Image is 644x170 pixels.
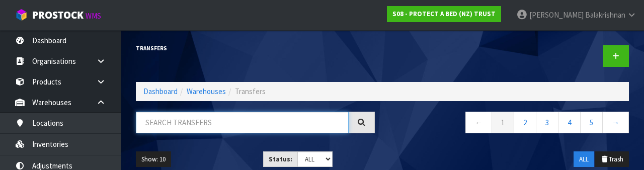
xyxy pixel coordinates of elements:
[86,11,101,21] small: WMS
[602,112,629,133] a: →
[536,112,558,133] a: 3
[15,9,28,21] img: cube-alt.png
[574,151,594,167] button: ALL
[269,155,292,163] strong: Status:
[136,112,349,133] input: Search transfers
[136,151,171,167] button: Show: 10
[585,10,625,20] span: Balakrishnan
[465,112,492,133] a: ←
[595,151,629,167] button: Trash
[136,45,375,51] h1: Transfers
[529,10,584,20] span: [PERSON_NAME]
[187,87,226,96] a: Warehouses
[143,87,178,96] a: Dashboard
[580,112,603,133] a: 5
[392,10,496,18] strong: S08 - PROTECT A BED (NZ) TRUST
[235,87,266,96] span: Transfers
[514,112,536,133] a: 2
[492,112,514,133] a: 1
[558,112,581,133] a: 4
[32,9,84,22] span: ProStock
[390,112,629,136] nav: Page navigation
[387,6,501,22] a: S08 - PROTECT A BED (NZ) TRUST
